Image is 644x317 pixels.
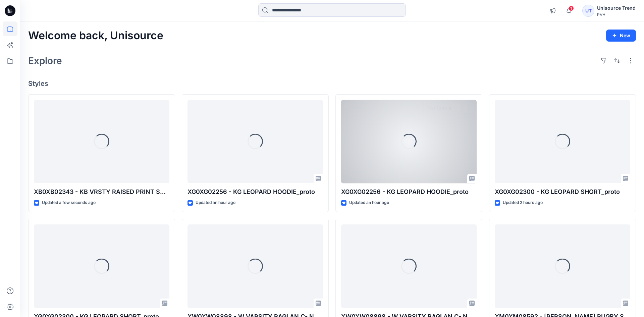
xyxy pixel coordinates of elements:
p: XG0XG02300 - KG LEOPARD SHORT_proto [495,187,630,197]
button: New [606,30,636,42]
p: XG0XG02256 - KG LEOPARD HOODIE_proto [341,187,477,197]
p: Updated a few seconds ago [42,199,96,206]
p: Updated an hour ago [196,199,235,206]
p: Updated an hour ago [349,199,389,206]
h2: Welcome back, Unisource [28,30,163,42]
div: Unisource Trend [597,4,636,12]
h2: Explore [28,55,62,66]
p: XG0XG02256 - KG LEOPARD HOODIE_proto [187,187,323,197]
div: UT [582,5,594,17]
h4: Styles [28,80,636,88]
div: PVH [597,12,636,17]
p: XB0XB02343 - KB VRSTY RAISED PRINT SWEATPANT_proto [34,187,169,197]
span: 1 [569,6,574,11]
p: Updated 2 hours ago [503,199,543,206]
